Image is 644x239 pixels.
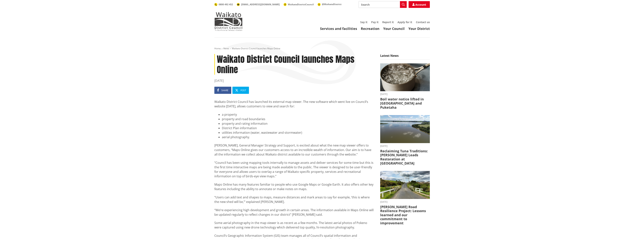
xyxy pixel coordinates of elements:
a: [DATE] Reclaiming Tuna Traditions: [PERSON_NAME] Leads Restoration at [GEOGRAPHIC_DATA] [380,115,430,165]
li: property and rating information [222,121,375,126]
a: [DATE] [PERSON_NAME] Road Resilience Project: Lessons learned and our commitment to improvement [380,171,430,225]
a: Report it [382,20,394,24]
time: [DATE] [380,201,430,203]
span: Post [240,89,246,92]
a: Apply for it [397,20,412,24]
h3: Reclaiming Tuna Traditions: [PERSON_NAME] Leads Restoration at [GEOGRAPHIC_DATA] [380,149,430,165]
span: Share [221,89,228,92]
li: property and road boundaries [222,117,375,121]
a: Pay it [371,20,379,24]
a: Share [214,87,231,94]
a: Contact us [416,20,430,24]
p: Some aerial photography in the map viewer is as recent as a few months. The latest aerial photos ... [214,221,375,230]
span: [EMAIL_ADDRESS][DOMAIN_NAME] [241,3,280,6]
p: Maps Online has many features familiar to people who use Google Maps or Google Earth. It also off... [214,182,375,191]
a: Recreation [361,26,379,31]
li: District Plan information [222,126,375,130]
img: boil water notice [380,63,430,91]
p: Waikato District Council has launched its external map viewer. The new software which went live o... [214,99,375,108]
span: WaikatoDistrictCouncil [288,3,314,6]
span: 0800 492 452 [219,3,233,6]
time: [DATE] [214,78,375,83]
nav: breadcrumb [214,47,430,50]
p: “Users can add text and shapes to maps, measure distances and mark areas to say for example, ‘thi... [214,195,375,204]
a: Services and facilities [320,26,357,31]
img: PR-21222 Huia Road Relience Munro Road Bridge [380,171,430,199]
a: 0800 492 452 [214,3,233,6]
a: Your Council [383,26,405,31]
a: Home [214,47,221,50]
li: utilities information (water, wastewater and stormwater) [222,130,375,135]
img: Waikato District Council - Te Kaunihera aa Takiwaa o Waikato [214,12,243,31]
h3: Boil water notice lifted in [GEOGRAPHIC_DATA] and Puketaha [380,97,430,109]
a: News [223,47,229,50]
h1: Waikato District Council launches Maps Online [214,54,375,75]
p: “We’re experiencing high development and growth in certain areas. The information available in Ma... [214,208,375,217]
li: a property [222,112,375,117]
a: @WaikatoDistrict [318,3,341,6]
li: aerial photography. [222,135,375,139]
input: Search input [359,1,407,8]
h3: [PERSON_NAME] Road Resilience Project: Lessons learned and our commitment to improvement [380,205,430,225]
time: [DATE] [380,93,430,95]
h5: Latest News [380,54,430,60]
a: boil water notice gordonton puketaha [DATE] Boil water notice lifted in [GEOGRAPHIC_DATA] and Puk... [380,63,430,109]
img: Waahi Lake [380,115,430,143]
a: Post [232,87,249,94]
span: @WaikatoDistrict [322,3,341,6]
a: Say it [360,20,367,24]
a: Your District [408,26,430,31]
p: “Council has been using mapping tools internally to manage assets and deliver services for some t... [214,160,375,178]
a: WaikatoDistrictCouncil [284,3,314,6]
span: Waikato District Council launches Maps Online [232,47,280,50]
a: Account [409,1,430,8]
p: [PERSON_NAME], General Manager Strategy and Support, is excited about what the new map viewer off... [214,143,375,157]
iframe: Messenger Launcher [627,223,640,237]
a: [EMAIL_ADDRESS][DOMAIN_NAME] [237,3,280,6]
time: [DATE] [380,145,430,147]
